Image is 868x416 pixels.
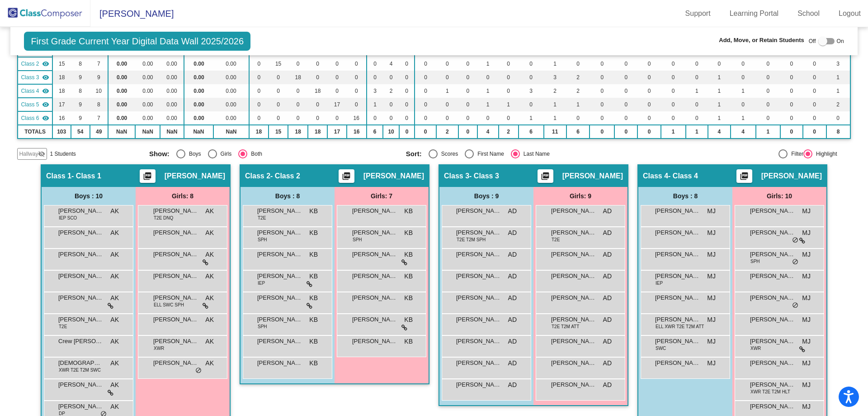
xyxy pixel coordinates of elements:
[566,125,590,139] td: 6
[590,125,614,139] td: 0
[213,111,249,125] td: 0.00
[686,98,708,111] td: 0
[108,57,136,71] td: 0.00
[590,98,614,111] td: 0
[383,57,399,71] td: 4
[520,150,550,158] div: Last Name
[135,98,160,111] td: 0.00
[108,71,136,84] td: 0.00
[477,98,499,111] td: 1
[341,172,352,184] mat-icon: picture_as_pdf
[249,84,269,98] td: 0
[108,98,136,111] td: 0.00
[756,125,780,139] td: 1
[614,71,637,84] td: 0
[686,111,708,125] td: 0
[826,57,850,71] td: 3
[142,172,153,184] mat-icon: picture_as_pdf
[213,98,249,111] td: 0.00
[590,71,614,84] td: 0
[474,150,504,158] div: First Name
[247,150,262,158] div: Both
[18,98,52,111] td: Lea Ditmars - Class 5
[24,32,250,51] span: First Grade Current Year Digital Data Wall 2025/2026
[458,84,477,98] td: 0
[136,187,230,205] div: Girls: 8
[436,98,458,111] td: 0
[780,125,803,139] td: 0
[160,57,184,71] td: 0.00
[519,125,544,139] td: 6
[308,125,327,139] td: 18
[257,206,302,215] span: [PERSON_NAME]
[499,111,519,125] td: 0
[637,125,660,139] td: 0
[614,98,637,111] td: 0
[18,57,52,71] td: Katie Blahnik - Class 2
[327,98,346,111] td: 17
[160,125,184,139] td: NaN
[826,84,850,98] td: 1
[383,125,399,139] td: 10
[544,71,566,84] td: 3
[90,6,174,21] span: [PERSON_NAME]
[383,71,399,84] td: 0
[269,71,288,84] td: 0
[327,71,346,84] td: 0
[590,111,614,125] td: 0
[750,206,795,215] span: [PERSON_NAME]
[803,84,826,98] td: 0
[347,57,367,71] td: 0
[347,98,367,111] td: 0
[367,125,383,139] td: 6
[519,98,544,111] td: 0
[739,172,750,184] mat-icon: picture_as_pdf
[438,150,458,158] div: Scores
[637,111,660,125] td: 0
[439,187,533,205] div: Boys : 9
[347,125,367,139] td: 16
[165,172,225,181] span: [PERSON_NAME]
[184,71,214,84] td: 0.00
[415,125,436,139] td: 0
[519,71,544,84] td: 0
[643,172,668,181] span: Class 4
[46,172,71,181] span: Class 1
[367,84,383,98] td: 3
[826,98,850,111] td: 2
[42,187,136,205] div: Boys : 10
[544,57,566,71] td: 1
[308,98,327,111] td: 0
[686,57,708,71] td: 0
[399,125,415,139] td: 0
[71,172,101,181] span: - Class 1
[18,111,52,125] td: Elisabeth Hampl - Class 6
[249,71,269,84] td: 0
[477,111,499,125] td: 0
[756,111,780,125] td: 0
[352,206,397,215] span: [PERSON_NAME] [PERSON_NAME]
[826,111,850,125] td: 0
[288,84,308,98] td: 0
[367,57,383,71] td: 0
[90,98,108,111] td: 8
[184,57,214,71] td: 0.00
[367,71,383,84] td: 0
[18,71,52,84] td: Ashley Dice - Class 3
[756,98,780,111] td: 0
[52,125,71,139] td: 103
[826,125,850,139] td: 8
[241,187,335,205] div: Boys : 8
[661,98,686,111] td: 0
[436,71,458,84] td: 0
[731,84,756,98] td: 1
[184,98,214,111] td: 0.00
[678,6,718,21] a: Support
[108,125,136,139] td: NaN
[544,84,566,98] td: 2
[367,111,383,125] td: 0
[686,84,708,98] td: 1
[308,84,327,98] td: 18
[288,71,308,84] td: 18
[477,125,499,139] td: 4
